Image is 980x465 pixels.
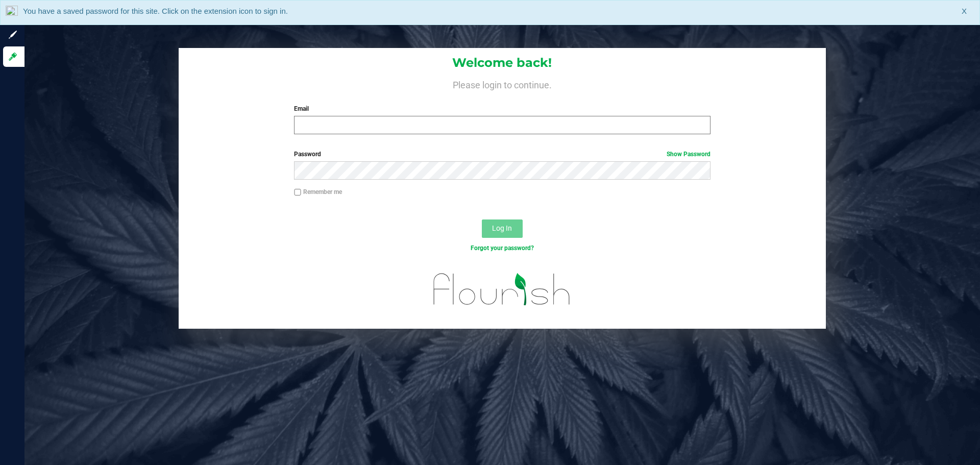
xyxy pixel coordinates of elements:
h4: Please login to continue. [179,78,826,90]
span: X [962,6,967,17]
span: You have a saved password for this site. Click on the extension icon to sign in. [23,7,288,15]
span: Password [294,151,321,158]
a: Show Password [667,151,710,158]
button: Log In [482,219,523,238]
img: notLoggedInIcon.png [6,6,18,19]
input: Remember me [294,189,301,196]
inline-svg: Log in [8,52,18,62]
label: Remember me [294,187,342,197]
h1: Welcome back! [179,56,826,69]
label: Email [294,104,710,113]
span: Log In [492,224,512,232]
inline-svg: Sign up [8,30,18,40]
a: Forgot your password? [471,244,534,252]
img: flourish_logo.svg [421,263,583,315]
